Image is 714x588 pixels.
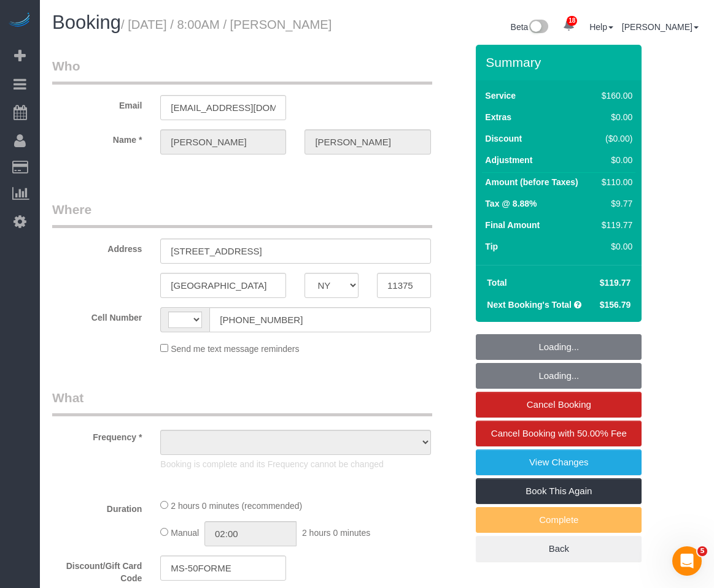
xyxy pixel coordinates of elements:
[43,95,151,112] label: Email
[377,273,431,298] input: Zip Code
[485,240,498,253] label: Tip
[160,458,430,470] p: Booking is complete and its Frequency cannot be changed
[597,240,632,253] div: $0.00
[43,427,151,443] label: Frequency *
[52,200,432,228] legend: Where
[597,90,632,102] div: $160.00
[597,197,632,210] div: $9.77
[597,176,632,188] div: $110.00
[485,176,578,188] label: Amount (before Taxes)
[672,546,702,576] iframe: Intercom live chat
[485,90,516,102] label: Service
[600,300,631,310] span: $156.79
[600,278,631,288] span: $119.77
[171,501,302,511] span: 2 hours 0 minutes (recommended)
[697,546,707,556] span: 5
[511,22,549,32] a: Beta
[557,12,581,39] a: 18
[597,111,632,123] div: $0.00
[597,132,632,145] div: ($0.00)
[597,219,632,231] div: $119.77
[597,154,632,166] div: $0.00
[52,57,432,85] legend: Who
[171,344,299,354] span: Send me text message reminders
[487,278,506,288] strong: Total
[302,528,370,538] span: 2 hours 0 minutes
[485,132,522,145] label: Discount
[7,12,32,29] img: Automaid Logo
[476,449,642,475] a: View Changes
[476,421,642,446] a: Cancel Booking with 50.00% Fee
[171,528,199,538] span: Manual
[43,129,151,146] label: Name *
[43,556,151,584] label: Discount/Gift Card Code
[43,307,151,324] label: Cell Number
[476,536,642,562] a: Back
[476,478,642,504] a: Book This Again
[485,111,511,123] label: Extras
[485,197,537,210] label: Tax @ 8.88%
[160,273,286,298] input: City
[43,239,151,255] label: Address
[487,300,572,310] strong: Next Booking's Total
[160,95,286,120] input: Email
[476,392,642,418] a: Cancel Booking
[485,219,540,231] label: Final Amount
[43,498,151,515] label: Duration
[567,16,577,26] span: 18
[589,22,613,32] a: Help
[52,12,121,33] span: Booking
[622,22,699,32] a: [PERSON_NAME]
[52,389,432,416] legend: What
[528,20,548,36] img: New interface
[305,129,430,155] input: Last Name
[121,18,332,31] small: / [DATE] / 8:00AM / [PERSON_NAME]
[485,154,532,166] label: Adjustment
[160,129,286,155] input: First Name
[491,428,627,438] span: Cancel Booking with 50.00% Fee
[486,55,635,69] h3: Summary
[209,307,430,332] input: Cell Number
